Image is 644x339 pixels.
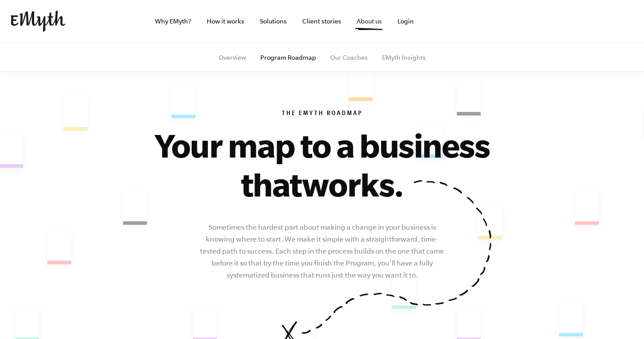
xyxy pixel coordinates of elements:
img: EMyth [11,11,66,32]
span: works. [302,166,404,203]
iframe: Chat Widget [600,297,644,339]
p: Sometimes the hardest part about making a change in your business is knowing where to start. We m... [199,221,446,281]
iframe: Embedded CTA [443,12,536,31]
a: Our Coaches [330,54,368,61]
a: Overview [219,54,246,61]
iframe: Embedded CTA [540,12,633,31]
h1: Your map to a business that [127,126,517,204]
a: Program Roadmap [260,54,316,61]
h6: The EMyth Roadmap [53,110,591,119]
a: EMyth Insights [382,54,426,61]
